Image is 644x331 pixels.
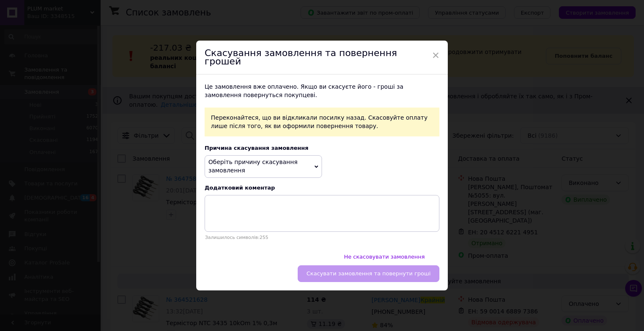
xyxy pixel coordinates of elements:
div: Переконайтеся, що ви відкликали посилку назад. Скасовуйте оплату лише після того, як ви оформили ... [205,108,439,136]
span: Не скасовувати замовлення [344,254,425,260]
button: Не скасовувати замовлення [335,249,434,265]
div: Залишилось символів: 255 [205,235,439,240]
div: Причина скасування замовлення [205,145,439,151]
div: Скасування замовлення та повернення грошей [196,41,448,74]
span: × [432,48,439,62]
div: Додатковий коментар [205,185,439,191]
span: Оберіть причину скасування замовлення [208,159,298,174]
div: Це замовлення вже оплачено. Якщо ви скасуєте його - гроші за замовлення повернуться покупцеві. [205,83,439,99]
